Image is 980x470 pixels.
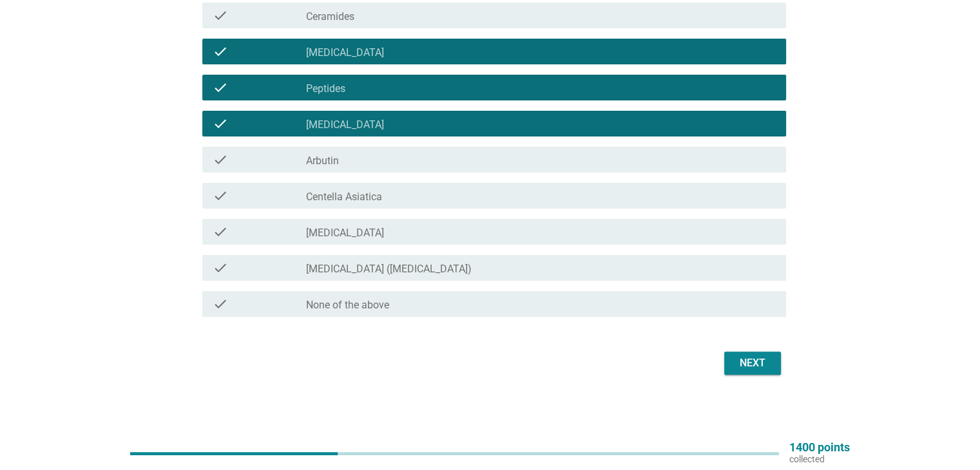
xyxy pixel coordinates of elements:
[306,227,384,240] label: [MEDICAL_DATA]
[789,442,850,453] p: 1400 points
[306,118,384,131] label: [MEDICAL_DATA]
[306,263,472,276] label: [MEDICAL_DATA] ([MEDICAL_DATA])
[306,299,389,312] label: None of the above
[213,152,228,167] i: check
[213,8,228,23] i: check
[213,116,228,131] i: check
[213,80,228,95] i: check
[213,296,228,312] i: check
[213,224,228,240] i: check
[306,46,384,59] label: [MEDICAL_DATA]
[306,191,382,203] label: Centella Asiatica
[724,352,781,375] button: Next
[735,355,771,371] div: Next
[213,44,228,59] i: check
[306,155,339,167] label: Arbutin
[213,188,228,203] i: check
[789,453,850,465] p: collected
[213,260,228,276] i: check
[306,10,354,23] label: Ceramides
[306,82,345,95] label: Peptides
